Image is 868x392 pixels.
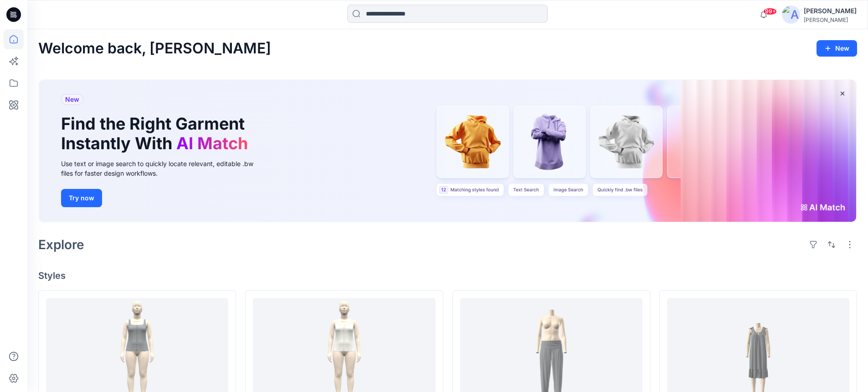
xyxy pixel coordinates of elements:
h2: Explore [38,237,84,252]
button: New [817,40,857,57]
span: 99+ [763,8,777,15]
h2: Welcome back, [PERSON_NAME] [38,40,271,57]
img: avatar [782,5,800,24]
button: Try now [61,189,102,207]
h4: Styles [38,270,857,281]
div: Use text or image search to quickly locate relevant, editable .bw files for faster design workflows. [61,159,266,178]
div: [PERSON_NAME] [804,5,857,16]
div: [PERSON_NAME] [804,16,857,23]
span: New [65,94,79,105]
span: AI Match [176,133,248,153]
h1: Find the Right Garment Instantly With [61,114,252,153]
